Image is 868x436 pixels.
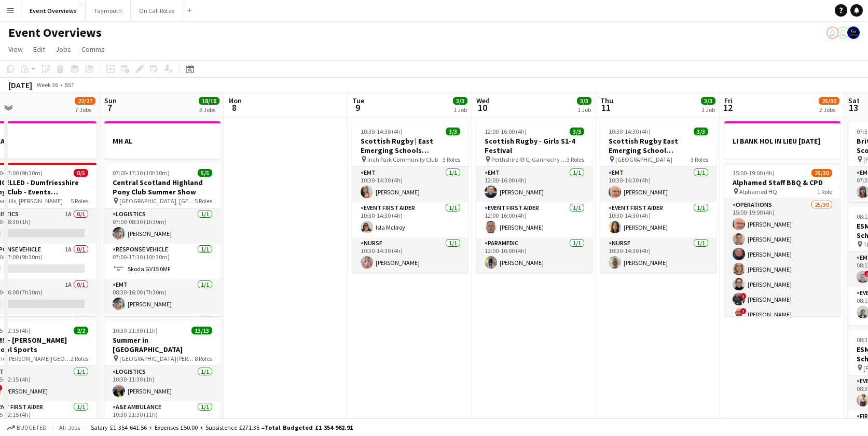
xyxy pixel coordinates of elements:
app-card-role: Logistics1/110:30-11:30 (1h)[PERSON_NAME] [104,366,221,401]
span: Edit [33,45,45,54]
span: 3/3 [570,128,584,135]
span: Wed [476,96,490,105]
span: 1 Role [817,188,832,195]
app-job-card: MH AL [104,121,221,159]
app-card-role: EMT1/108:30-16:00 (7h30m)[PERSON_NAME] [104,279,221,314]
h3: Scottish Rugby | East Emerging Schools Championships | [GEOGRAPHIC_DATA] [352,136,469,155]
span: 3 Roles [691,156,708,163]
button: Taymouth [86,1,131,21]
div: Salary £1 354 641.56 + Expenses £50.00 + Subsistence £271.35 = [91,424,353,431]
h3: Scottish Rugby East Emerging School Championships | Meggetland [600,136,717,155]
span: Mon [228,96,242,105]
div: 2 Jobs [819,106,839,114]
span: Jobs [56,45,71,54]
app-job-card: 07:00-17:30 (10h30m)5/5Central Scotland Highland Pony Club Summer Show [GEOGRAPHIC_DATA], [GEOGRA... [104,163,221,316]
span: Fri [724,96,733,105]
span: 07:00-17:30 (10h30m) [113,169,170,177]
span: 13 [847,102,860,114]
span: 22/27 [75,97,95,105]
app-card-role: EMT1/110:30-14:30 (4h)[PERSON_NAME] [600,167,717,202]
app-card-role: EMT1/112:00-16:00 (4h)[PERSON_NAME] [476,167,593,202]
span: 11 [599,102,613,114]
app-card-role: Paramedic1/1 [104,314,221,349]
span: 12 [723,102,733,114]
app-card-role: EMT1/110:30-14:30 (4h)[PERSON_NAME] [352,167,469,202]
span: Sat [848,96,860,105]
span: Total Budgeted £1 354 962.91 [265,424,353,431]
app-card-role: Logistics1/107:00-08:30 (1h30m)[PERSON_NAME] [104,208,221,244]
span: 15:00-19:00 (4h) [733,169,775,177]
span: 3/3 [577,97,591,105]
span: View [8,45,23,54]
div: 1 Job [453,106,467,114]
span: 9 [351,102,364,114]
app-job-card: 10:30-14:30 (4h)3/3Scottish Rugby | East Emerging Schools Championships | [GEOGRAPHIC_DATA] Inch ... [352,121,469,273]
span: [GEOGRAPHIC_DATA], [GEOGRAPHIC_DATA] [119,197,195,205]
app-card-role: Paramedic1/112:00-16:00 (4h)[PERSON_NAME] [476,237,593,273]
app-job-card: 10:30-14:30 (4h)3/3Scottish Rugby East Emerging School Championships | Meggetland [GEOGRAPHIC_DAT... [600,121,717,273]
app-user-avatar: Clinical Team [847,26,860,39]
button: On Call Rotas [131,1,183,21]
span: 3 Roles [567,156,584,163]
h3: MH AL [104,136,221,146]
div: BST [64,81,75,89]
h1: Event Overviews [8,25,102,40]
span: 10:30-14:30 (4h) [609,128,651,135]
span: All jobs [57,424,82,431]
button: Budgeted [5,422,48,433]
app-job-card: 15:00-19:00 (4h)25/30Alphamed Staff BBQ & CPD Alphamed HQ1 RoleOperations25/3015:00-19:00 (4h)[PE... [724,163,841,316]
span: Alphamed HQ [739,188,777,195]
h3: Central Scotland Highland Pony Club Summer Show [104,178,221,196]
app-card-role: Event First Aider1/110:30-14:30 (4h)[PERSON_NAME] [600,202,717,237]
span: 10 [475,102,490,114]
app-card-role: Event First Aider1/110:30-14:30 (4h)Isla McIlroy [352,202,469,237]
h3: Scottish Rugby - Girls S1-4 Festival [476,136,593,155]
span: 13/13 [191,327,212,334]
span: 3/3 [446,128,460,135]
h3: Alphamed Staff BBQ & CPD [724,178,841,187]
span: [GEOGRAPHIC_DATA] [615,156,672,163]
app-user-avatar: Operations Team [837,26,849,39]
span: 3/3 [453,97,467,105]
a: Edit [29,43,49,56]
span: 2 Roles [71,355,88,362]
app-card-role: Response Vehicle1/107:00-17:30 (10h30m)Skoda GV15 0MF [104,244,221,279]
span: 5 Roles [71,197,88,205]
span: Week 36 [34,81,60,89]
span: 12:00-16:00 (4h) [485,128,527,135]
app-user-avatar: Jackie Tolland [826,26,839,39]
span: 5/5 [198,169,212,177]
span: ! [740,308,747,314]
span: 3/3 [701,97,715,105]
a: Jobs [51,43,75,56]
span: 18/18 [199,97,219,105]
a: Comms [77,43,109,56]
span: 10:30-21:30 (11h) [113,327,158,334]
app-card-role: Nurse1/110:30-14:30 (4h)[PERSON_NAME] [352,237,469,273]
h3: LI BANK HOL IN LIEU [DATE] [724,136,841,146]
span: Tue [352,96,364,105]
span: 3/3 [694,128,708,135]
span: ! [740,293,747,299]
app-job-card: 12:00-16:00 (4h)3/3Scottish Rugby - Girls S1-4 Festival Perthshire RFC, Gannochy Sports Pavilion3... [476,121,593,273]
div: 7 Jobs [75,106,95,114]
span: 3 Roles [443,156,460,163]
div: [DATE] [8,80,32,90]
h3: Summer in [GEOGRAPHIC_DATA] [104,335,221,354]
div: 1 Job [701,106,715,114]
span: 8 Roles [195,355,212,362]
span: Sun [104,96,117,105]
button: Event Overviews [21,1,86,21]
div: 3 Jobs [199,106,219,114]
span: Comms [81,45,105,54]
app-card-role: Nurse1/110:30-14:30 (4h)[PERSON_NAME] [600,237,717,273]
span: 2/2 [74,327,88,334]
app-card-role: Event First Aider1/112:00-16:00 (4h)[PERSON_NAME] [476,202,593,237]
span: 0/5 [74,169,88,177]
